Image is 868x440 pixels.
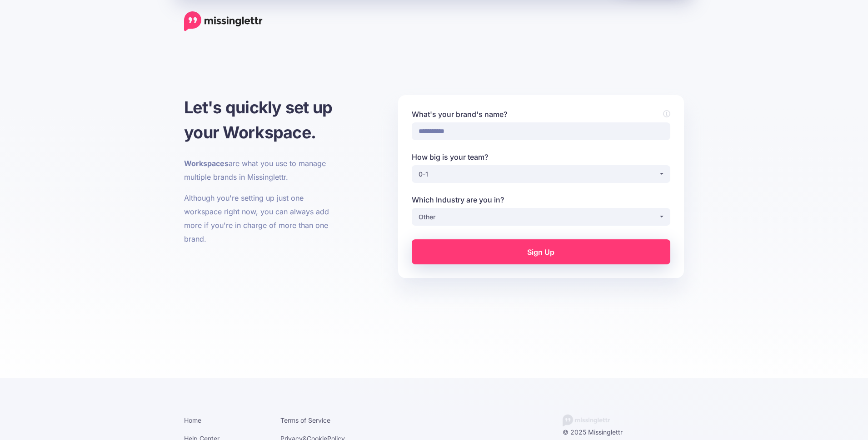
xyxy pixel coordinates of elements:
[412,239,670,264] a: Sign Up
[184,159,229,168] b: Workspaces
[412,152,670,162] label: How big is your team?
[419,212,658,223] div: Other
[280,416,330,424] a: Terms of Service
[412,194,670,205] label: Which Industry are you in?
[412,165,670,183] button: 0-1
[184,416,201,424] a: Home
[412,109,670,120] label: What's your brand's name?
[184,11,263,31] a: Home
[563,426,691,438] div: © 2025 Missinglettr
[184,95,342,145] h1: Let's quickly set up your Workspace.
[184,191,342,246] p: Although you're setting up just one workspace right now, you can always add more if you're in cha...
[419,169,658,180] div: 0-1
[412,208,670,226] button: Other
[184,157,342,184] p: are what you use to manage multiple brands in Missinglettr.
